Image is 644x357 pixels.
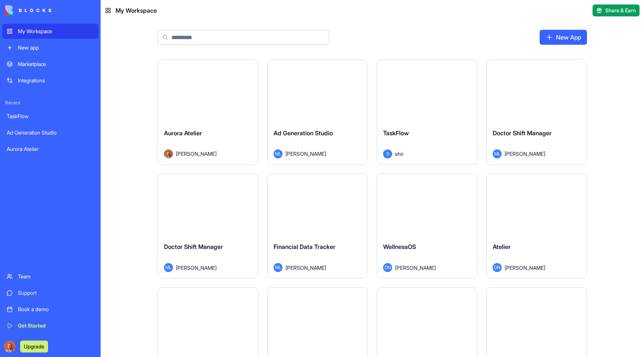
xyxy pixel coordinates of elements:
[164,129,202,137] span: Aurora Atelier
[377,60,477,165] a: TaskFlowSshir
[7,113,94,120] div: TaskFlow
[164,263,173,272] span: ML
[377,174,477,279] a: WellnessOSDN[PERSON_NAME]
[505,264,545,272] span: [PERSON_NAME]
[20,341,48,353] button: Upgrade
[383,129,409,137] span: TaskFlow
[395,264,436,272] span: [PERSON_NAME]
[493,149,502,158] span: ML
[2,57,98,72] a: Marketplace
[383,149,392,158] span: S
[605,7,636,14] span: Share & Earn
[2,73,98,88] a: Integrations
[20,342,48,350] a: Upgrade
[493,243,511,250] span: Atelier
[486,60,587,165] a: Doctor Shift ManagerML[PERSON_NAME]
[116,6,157,15] span: My Workspace
[267,60,368,165] a: Ad Generation StudioML[PERSON_NAME]
[18,273,94,280] div: Team
[593,4,640,16] button: Share & Earn
[7,145,94,153] div: Aurora Atelier
[285,150,326,158] span: [PERSON_NAME]
[274,263,282,272] span: ML
[383,243,416,250] span: WellnessOS
[18,60,94,68] div: Marketplace
[540,30,587,45] a: New App
[2,269,98,284] a: Team
[486,174,587,279] a: AtelierDN[PERSON_NAME]
[267,174,368,279] a: Financial Data TrackerML[PERSON_NAME]
[274,149,282,158] span: ML
[158,174,258,279] a: Doctor Shift ManagerML[PERSON_NAME]
[18,77,94,84] div: Integrations
[383,263,392,272] span: DN
[2,24,98,39] a: My Workspace
[18,44,94,51] div: New app
[274,129,333,137] span: Ad Generation Studio
[18,28,94,35] div: My Workspace
[2,40,98,55] a: New app
[2,109,98,124] a: TaskFlow
[2,302,98,317] a: Book a demo
[176,264,217,272] span: [PERSON_NAME]
[2,285,98,300] a: Support
[505,150,545,158] span: [PERSON_NAME]
[18,306,94,313] div: Book a demo
[5,5,51,16] img: logo
[493,263,502,272] span: DN
[2,100,98,106] span: Recent
[395,150,404,158] span: shir
[2,318,98,333] a: Get Started
[493,129,552,137] span: Doctor Shift Manager
[274,243,335,250] span: Financial Data Tracker
[285,264,326,272] span: [PERSON_NAME]
[18,322,94,329] div: Get Started
[7,129,94,136] div: Ad Generation Studio
[158,60,258,165] a: Aurora AtelierAvatar[PERSON_NAME]
[2,125,98,140] a: Ad Generation Studio
[4,341,16,353] img: Marina_gj5dtt.jpg
[164,243,223,250] span: Doctor Shift Manager
[18,289,94,297] div: Support
[2,142,98,157] a: Aurora Atelier
[176,150,217,158] span: [PERSON_NAME]
[164,149,173,158] img: Avatar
